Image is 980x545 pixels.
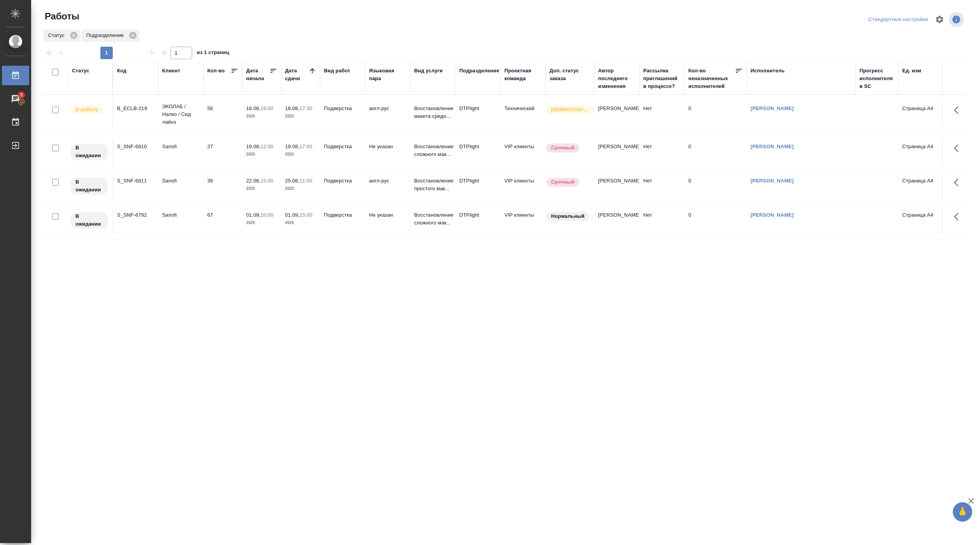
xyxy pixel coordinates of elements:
[953,502,972,522] button: 🙏
[500,207,546,235] td: VIP клиенты
[162,143,199,151] p: Sanofi
[324,211,361,219] p: Подверстка
[898,139,943,166] td: Страница А4
[549,67,590,82] div: Доп. статус заказа
[246,185,277,193] p: 2025
[246,112,277,120] p: 2025
[117,105,154,112] div: B_ECLB-219
[594,139,639,166] td: [PERSON_NAME]
[639,207,684,235] td: Нет
[203,101,242,128] td: 56
[684,207,747,235] td: 0
[75,106,98,114] p: В работе
[898,207,943,235] td: Страница А4
[86,32,126,39] p: Подразделение
[261,144,273,149] p: 12:00
[285,67,308,82] div: Дата сдачи
[551,212,584,220] p: Нормальный
[594,173,639,200] td: [PERSON_NAME]
[551,178,574,186] p: Срочный
[684,139,747,166] td: 0
[365,173,410,200] td: англ-рус
[898,173,943,200] td: Страница А4
[500,173,546,200] td: VIP клиенты
[207,67,225,75] div: Кол-во
[70,105,108,115] div: Исполнитель выполняет работу
[246,144,261,149] p: 19.08,
[598,67,635,90] div: Автор последнего изменения
[246,219,277,227] p: 2025
[246,67,269,82] div: Дата начала
[203,207,242,235] td: 67
[117,67,126,75] div: Код
[324,105,361,112] p: Подверстка
[365,101,410,128] td: англ-рус
[72,67,89,75] div: Статус
[551,106,590,114] p: [DEMOGRAPHIC_DATA]
[82,30,139,42] div: Подразделение
[643,67,681,90] div: Рассылка приглашений в процессе?
[898,101,943,128] td: Страница А4
[365,139,410,166] td: Не указан
[751,144,794,149] a: [PERSON_NAME]
[43,10,79,23] span: Работы
[949,101,968,119] button: Здесь прячутся важные кнопки
[246,105,261,111] p: 18.08,
[117,211,154,219] div: S_SNF-6792
[504,67,542,82] div: Проектная команда
[949,207,968,226] button: Здесь прячутся важные кнопки
[956,504,969,520] span: 🙏
[117,177,154,185] div: S_SNF-6811
[930,10,949,29] span: Настроить таблицу
[688,67,735,90] div: Кол-во неназначенных исполнителей
[751,67,785,75] div: Исполнитель
[866,14,930,26] div: split button
[117,143,154,151] div: S_SNF-6810
[299,178,312,184] p: 11:00
[459,67,499,75] div: Подразделение
[299,144,312,149] p: 17:00
[70,177,108,195] div: Исполнитель назначен, приступать к работе пока рано
[500,101,546,128] td: Технический
[285,144,299,149] p: 19.08,
[285,212,299,218] p: 01.09,
[751,178,794,184] a: [PERSON_NAME]
[902,67,921,75] div: Ед. изм
[162,177,199,185] p: Sanofi
[639,173,684,200] td: Нет
[285,219,316,227] p: 2025
[261,105,273,111] p: 16:00
[285,105,299,111] p: 18.08,
[684,173,747,200] td: 0
[197,48,229,59] span: из 1 страниц
[285,112,316,120] p: 2025
[261,212,273,218] p: 10:00
[639,139,684,166] td: Нет
[162,67,180,75] div: Клиент
[551,144,574,152] p: Срочный
[594,101,639,128] td: [PERSON_NAME]
[15,91,27,99] span: 3
[2,89,29,109] a: 3
[70,143,108,161] div: Исполнитель назначен, приступать к работе пока рано
[859,67,894,90] div: Прогресс исполнителя в SC
[414,177,451,193] p: Восстановление простого мак...
[639,101,684,128] td: Нет
[414,67,443,75] div: Вид услуги
[751,212,794,218] a: [PERSON_NAME]
[203,139,242,166] td: 27
[70,211,108,230] div: Исполнитель назначен, приступать к работе пока рано
[203,173,242,200] td: 39
[299,105,312,111] p: 17:30
[949,173,968,192] button: Здесь прячутся важные кнопки
[414,105,451,120] p: Восстановление макета средн...
[369,67,406,82] div: Языковая пара
[285,185,316,193] p: 2025
[455,139,500,166] td: DTPlight
[324,67,350,75] div: Вид работ
[455,173,500,200] td: DTPlight
[162,103,199,126] p: ЭКОЛАБ / Налко / Сид лайнз
[324,143,361,151] p: Подверстка
[246,178,261,184] p: 22.08,
[299,212,312,218] p: 15:00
